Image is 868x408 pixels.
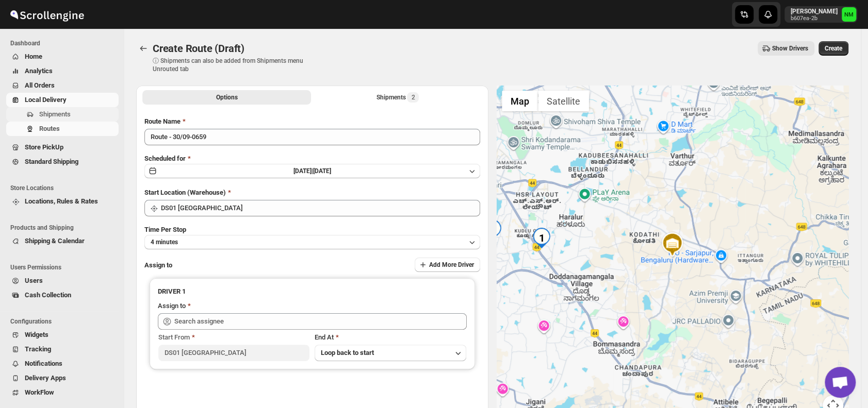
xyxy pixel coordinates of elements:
[293,167,313,175] span: [DATE] |
[772,44,808,53] span: Show Drivers
[25,331,48,338] span: Widgets
[158,301,186,311] div: Assign to
[531,228,552,248] div: 1
[25,197,98,205] span: Locations, Rules & Rates
[39,110,71,118] span: Shipments
[153,42,244,55] span: Create Route (Draft)
[8,2,86,27] img: ScrollEngine
[174,313,467,330] input: Search assignee
[429,261,474,269] span: Add More Driver
[158,286,467,297] h3: DRIVER 1
[502,91,538,111] button: Show street map
[842,7,856,22] span: Narjit Magar
[315,332,466,343] div: End At
[6,64,119,78] button: Analytics
[25,277,43,284] span: Users
[6,122,119,136] button: Routes
[10,184,119,192] span: Store Locations
[161,200,480,216] input: Search location
[144,129,480,145] input: Eg: Bengaluru Route
[818,41,848,56] button: Create
[25,237,85,245] span: Shipping & Calendar
[791,7,838,15] p: [PERSON_NAME]
[10,263,119,271] span: Users Permissions
[216,93,238,101] span: Options
[10,39,119,47] span: Dashboard
[6,234,119,248] button: Shipping & Calendar
[25,96,67,104] span: Local Delivery
[151,238,178,246] span: 4 minutes
[25,291,71,299] span: Cash Collection
[6,274,119,288] button: Users
[142,90,311,105] button: All Route Options
[25,67,53,75] span: Analytics
[482,219,503,240] div: 2
[6,288,119,302] button: Cash Collection
[6,107,119,122] button: Shipments
[758,41,814,56] button: Show Drivers
[825,44,842,53] span: Create
[10,224,119,232] span: Products and Shipping
[10,317,119,326] span: Configurations
[6,356,119,371] button: Notifications
[136,41,151,56] button: Routes
[6,78,119,93] button: All Orders
[6,385,119,400] button: WorkFlow
[144,117,181,125] span: Route Name
[6,49,119,64] button: Home
[538,91,589,111] button: Show satellite imagery
[153,57,315,73] p: ⓘ Shipments can also be added from Shipments menu Unrouted tab
[25,143,63,151] span: Store PickUp
[144,189,226,196] span: Start Location (Warehouse)
[144,164,480,178] button: [DATE]|[DATE]
[825,367,856,398] div: Open chat
[6,371,119,385] button: Delivery Apps
[376,92,419,103] div: Shipments
[6,342,119,356] button: Tracking
[6,328,119,342] button: Widgets
[313,90,482,105] button: Selected Shipments
[6,194,119,209] button: Locations, Rules & Rates
[144,261,172,269] span: Assign to
[25,53,42,60] span: Home
[321,349,374,356] span: Loop back to start
[144,235,480,249] button: 4 minutes
[39,125,60,132] span: Routes
[144,226,186,233] span: Time Per Stop
[144,155,186,162] span: Scheduled for
[784,6,857,23] button: User menu
[313,167,331,175] span: [DATE]
[844,11,854,18] text: NM
[25,345,51,353] span: Tracking
[791,15,838,22] p: b607ea-2b
[25,388,54,396] span: WorkFlow
[25,81,55,89] span: All Orders
[315,345,466,361] button: Loop back to start
[25,360,62,367] span: Notifications
[411,93,415,101] span: 2
[25,374,66,382] span: Delivery Apps
[25,158,78,165] span: Standard Shipping
[415,258,480,272] button: Add More Driver
[158,333,190,341] span: Start From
